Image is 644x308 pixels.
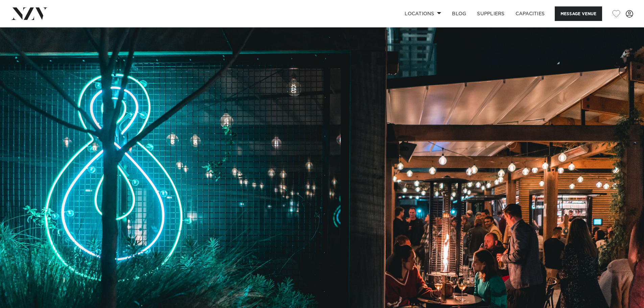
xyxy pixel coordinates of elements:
[510,6,550,21] a: Capacities
[399,6,447,21] a: Locations
[11,7,48,20] img: nzv-logo.png
[555,6,602,21] button: Message Venue
[447,6,472,21] a: BLOG
[472,6,510,21] a: SUPPLIERS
